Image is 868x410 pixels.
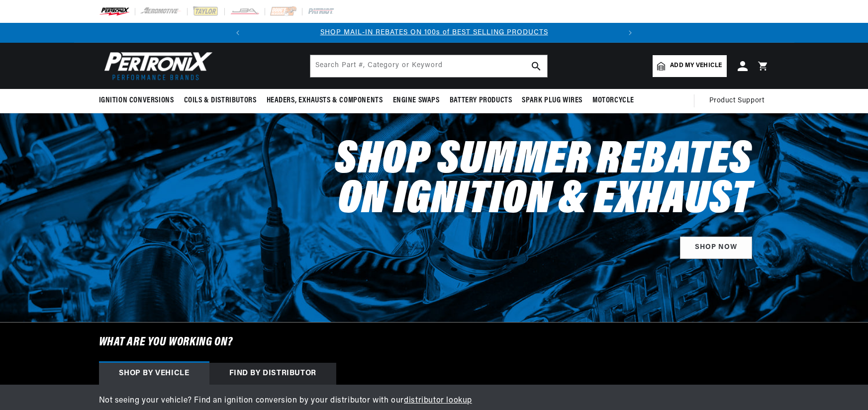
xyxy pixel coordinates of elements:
[709,95,765,106] span: Product Support
[248,27,620,38] div: 1 of 2
[404,397,472,405] a: distributor lookup
[99,395,770,408] p: Not seeing your vehicle? Find an ignition conversion by your distributor with our
[388,89,445,112] summary: Engine Swaps
[99,49,213,83] img: Pertronix
[228,23,248,43] button: Translation missing: en.sections.announcements.previous_announcement
[267,95,383,106] span: Headers, Exhausts & Components
[184,95,257,106] span: Coils & Distributors
[74,23,794,43] slideshow-component: Translation missing: en.sections.announcements.announcement_bar
[522,95,582,106] span: Spark Plug Wires
[445,89,517,112] summary: Battery Products
[99,89,179,112] summary: Ignition Conversions
[320,29,548,36] a: SHOP MAIL-IN REBATES ON 100s of BEST SELLING PRODUCTS
[179,89,262,112] summary: Coils & Distributors
[99,363,209,385] div: Shop by vehicle
[680,237,752,259] a: Shop Now
[262,89,388,112] summary: Headers, Exhausts & Components
[587,89,639,112] summary: Motorcycle
[248,27,620,38] div: Announcement
[327,141,752,221] h2: Shop Summer Rebates on Ignition & Exhaust
[525,55,547,77] button: search button
[592,95,634,106] span: Motorcycle
[517,89,587,112] summary: Spark Plug Wires
[99,95,174,106] span: Ignition Conversions
[310,55,547,77] input: Search Part #, Category or Keyword
[620,23,640,43] button: Translation missing: en.sections.announcements.next_announcement
[450,95,512,106] span: Battery Products
[653,55,726,77] a: Add my vehicle
[670,61,722,71] span: Add my vehicle
[74,323,794,362] h6: What are you working on?
[709,89,770,113] summary: Product Support
[393,95,440,106] span: Engine Swaps
[209,363,336,385] div: Find by Distributor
